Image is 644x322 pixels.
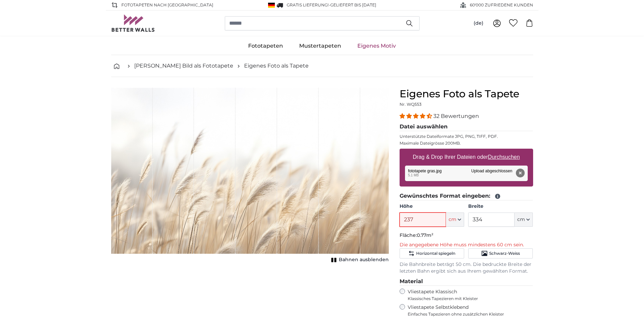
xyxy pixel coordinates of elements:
span: Horizontal spiegeln [416,251,455,256]
span: - [329,2,376,7]
button: cm [446,213,464,227]
p: Unterstützte Dateiformate JPG, PNG, TIFF, PDF. [400,134,533,139]
span: 4.31 stars [400,113,433,119]
span: Bahnen ausblenden [339,256,389,263]
button: Bahnen ausblenden [329,255,389,265]
button: Schwarz-Weiss [468,248,533,258]
a: Eigenes Motiv [349,37,404,55]
p: Die Bahnbreite beträgt 50 cm. Die bedruckte Breite der letzten Bahn ergibt sich aus Ihrem gewählt... [400,261,533,275]
p: Maximale Dateigrösse 200MB. [400,141,533,146]
nav: breadcrumbs [111,55,533,77]
span: 0.77m² [417,232,433,238]
span: GRATIS Lieferung! [287,2,329,7]
span: Fototapeten nach [GEOGRAPHIC_DATA] [121,2,213,8]
h1: Eigenes Foto als Tapete [400,88,533,100]
div: 1 of 1 [111,88,389,265]
img: Deutschland [268,3,275,8]
button: cm [515,213,533,227]
u: Durchsuchen [488,154,520,160]
span: Klassisches Tapezieren mit Kleister [408,296,527,301]
span: cm [449,216,456,223]
p: Fläche: [400,232,533,239]
legend: Gewünschtes Format eingeben: [400,192,533,200]
span: 60'000 ZUFRIEDENE KUNDEN [470,2,533,8]
label: Drag & Drop Ihrer Dateien oder [410,150,523,164]
label: Vliestapete Selbstklebend [408,304,533,317]
label: Breite [468,203,533,210]
span: Geliefert bis [DATE] [330,2,376,7]
label: Vliestapete Klassisch [408,289,527,301]
button: Horizontal spiegeln [400,248,464,258]
a: [PERSON_NAME] Bild als Fototapete [134,62,233,70]
span: 32 Bewertungen [433,113,479,119]
a: Eigenes Foto als Tapete [244,62,309,70]
label: Höhe [400,203,464,210]
legend: Datei auswählen [400,123,533,131]
p: Die angegebene Höhe muss mindestens 60 cm sein. [400,242,533,248]
a: Fototapeten [240,37,291,55]
a: Mustertapeten [291,37,349,55]
button: (de) [468,17,489,29]
span: Schwarz-Weiss [489,251,520,256]
span: Einfaches Tapezieren ohne zusätzlichen Kleister [408,312,533,317]
img: Betterwalls [111,15,155,32]
span: Nr. WQ553 [400,102,422,107]
span: cm [517,216,525,223]
legend: Material [400,277,533,286]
